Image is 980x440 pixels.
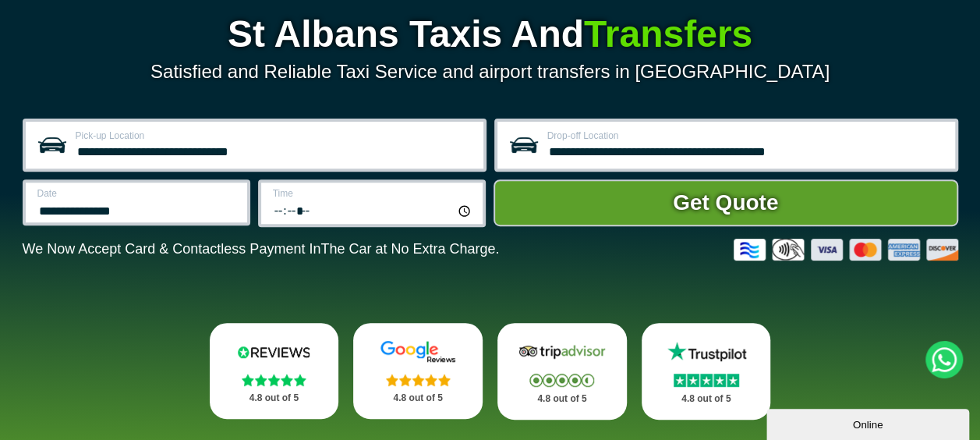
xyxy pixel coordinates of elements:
[642,323,771,420] a: Trustpilot Stars 4.8 out of 5
[23,16,958,53] h1: St Albans Taxis And
[76,131,474,140] label: Pick-up Location
[660,340,753,364] img: Trustpilot
[584,13,752,55] span: Transfers
[734,239,958,261] img: Credit And Debit Cards
[370,389,465,408] p: 4.8 out of 5
[227,340,320,364] img: Reviews.io
[547,131,946,140] label: Drop-off Location
[210,323,339,419] a: Reviews.io Stars 4.8 out of 5
[227,389,322,408] p: 4.8 out of 5
[23,241,500,257] p: We Now Accept Card & Contactless Payment In
[497,323,627,420] a: Tripadvisor Stars 4.8 out of 5
[37,189,238,198] label: Date
[674,374,739,387] img: Stars
[353,323,483,419] a: Google Stars 4.8 out of 5
[515,340,609,364] img: Tripadvisor
[766,406,972,440] iframe: chat widget
[23,61,958,83] p: Satisfied and Reliable Taxi Service and airport transfers in [GEOGRAPHIC_DATA]
[529,374,594,387] img: Stars
[386,374,451,386] img: Stars
[659,389,754,409] p: 4.8 out of 5
[515,389,610,409] p: 4.8 out of 5
[320,241,499,257] span: The Car at No Extra Charge.
[242,374,306,386] img: Stars
[273,189,473,198] label: Time
[371,340,465,364] img: Google
[494,179,958,226] button: Get Quote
